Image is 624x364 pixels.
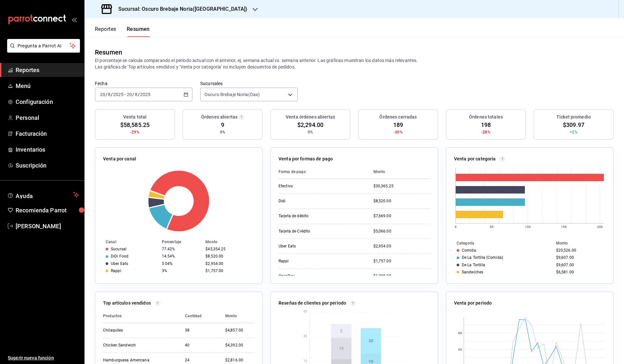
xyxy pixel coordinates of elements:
text: 6K [458,348,462,351]
th: Porcentaje [159,238,203,245]
div: $45,354.25 [205,247,252,251]
div: Uber Eats [111,261,128,266]
div: Sucursal [111,247,126,251]
div: $20,526.00 [556,248,603,253]
span: 189 [393,120,403,129]
input: -- [126,92,132,97]
div: 24 [185,358,215,363]
input: -- [100,92,106,97]
span: Configuración [16,97,79,106]
button: open_drawer_menu [71,17,77,22]
span: Facturación [16,129,79,138]
span: [PERSON_NAME] [16,222,79,231]
div: $1,205.00 [373,273,430,279]
th: Categoría [446,240,553,247]
p: Top artículos vendidos [103,300,151,307]
div: 40 [185,343,215,348]
div: $7,669.00 [373,213,430,219]
h3: Órdenes abiertas [201,114,238,120]
span: +2% [570,129,577,135]
th: Canal [95,238,159,245]
div: Efectivo [279,183,344,189]
span: -29% [130,129,139,135]
div: OpenPay [279,273,344,279]
a: Pregunta a Parrot AI [5,47,80,54]
div: $4,857.00 [225,328,254,333]
span: $58,585.25 [120,120,149,129]
div: $9,607.00 [556,263,603,267]
span: -28% [481,129,490,135]
span: Reportes [16,66,79,74]
h3: Venta total [123,114,147,120]
p: Reseñas de clientes por periodo [279,300,346,307]
div: 38 [185,328,215,333]
span: Pregunta a Parrot AI [18,43,70,49]
div: 3% [162,269,200,273]
th: Monto [203,238,262,245]
th: Productos [103,309,180,323]
span: Ayuda [16,191,71,199]
div: Rappi [279,258,344,264]
span: / [138,92,140,97]
h3: Ticket promedio [556,114,591,120]
span: $309.97 [563,120,584,129]
p: El porcentaje se calcula comparando el período actual con el anterior, ej. semana actual vs. sema... [95,57,614,70]
div: Didi [279,198,344,204]
h3: Venta órdenes abiertas [286,114,335,120]
div: Chilaquiles [103,328,168,333]
label: Sucursales [200,81,298,86]
span: Oscuro Brebaje Noria(Oax) [204,91,260,98]
input: ---- [113,92,124,97]
span: / [132,92,134,97]
text: 0 [455,225,457,229]
div: navigation tabs [95,26,150,37]
div: $2,954.00 [205,261,252,266]
th: Cantidad [180,309,220,323]
text: 15K [561,225,567,229]
span: 0% [308,129,313,135]
div: $1,757.00 [373,258,430,264]
th: Monto [553,240,613,247]
button: Resumen [127,26,150,37]
span: Menú [16,82,79,90]
div: Rappi [111,269,121,273]
text: 10K [525,225,531,229]
div: 77.42% [162,247,200,251]
span: Recomienda Parrot [16,206,79,215]
input: -- [108,92,111,97]
p: Venta por periodo [454,300,492,307]
button: Pregunta a Parrot AI [7,39,80,53]
text: 20K [597,225,603,229]
span: Sugerir nueva función [8,355,79,361]
div: Tarjeta de Crédito [279,229,344,234]
span: / [111,92,113,97]
div: $8,520.00 [205,254,252,258]
div: De La Tortilla (Comida) [462,255,503,260]
text: 8K [458,331,462,335]
p: Venta por canal [103,156,136,162]
div: 14.54% [162,254,200,258]
div: $2,816.00 [225,358,254,363]
div: Hamburguesa Americana [103,358,168,363]
input: ---- [140,92,151,97]
div: 5.04% [162,261,200,266]
div: DiDi Food [111,254,128,258]
button: Reportes [95,26,116,37]
span: - [124,92,126,97]
div: $2,954.00 [373,244,430,249]
span: $2,294.00 [297,120,323,129]
h3: Sucursal: Oscuro Brebaje Noria([GEOGRAPHIC_DATA]) [113,5,247,13]
th: Monto [220,309,254,323]
span: 9 [221,120,224,129]
div: Comida. [462,248,477,253]
span: / [106,92,108,97]
div: Chicken Sandwich [103,343,168,348]
h3: Órdenes totales [469,114,503,120]
div: Sandwiches [462,270,483,274]
div: Uber Eats [279,244,344,249]
div: $1,757.00 [205,269,252,273]
span: 0% [220,129,225,135]
span: 198 [481,120,491,129]
p: Venta por categoría [454,156,496,162]
div: Resumen [95,47,122,57]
